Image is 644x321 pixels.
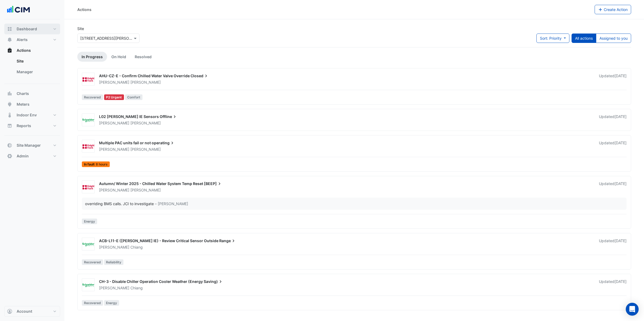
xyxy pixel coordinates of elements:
app-icon: Reports [7,123,12,128]
button: Meters [4,99,60,110]
span: [PERSON_NAME] [99,147,129,152]
span: Mon 02-Jun-2025 14:12 AEST [614,181,627,186]
button: Create Action [595,5,631,14]
a: Resolved [130,52,156,62]
a: Site [12,56,60,67]
button: Alerts [4,34,60,45]
span: [PERSON_NAME] [130,147,161,152]
button: Assigned to you [596,34,631,43]
img: Knight Frank Pembroke [82,185,94,190]
div: Updated [599,140,627,152]
span: L02 [PERSON_NAME] IE Sensors [99,114,159,119]
button: Indoor Env [4,110,60,120]
span: Chiang [130,245,143,250]
span: [PERSON_NAME] [99,286,129,290]
app-icon: Meters [7,102,12,107]
span: 8 hours [96,163,108,166]
span: [BEEP] [204,181,222,186]
button: Dashboard [4,24,60,34]
span: Tue 24-Sep-2024 10:49 AEST [614,279,627,284]
span: Account [17,309,32,314]
span: Recovered [82,94,103,100]
span: [PERSON_NAME] [99,245,129,249]
div: Updated [599,279,627,291]
app-icon: Admin [7,153,12,159]
img: Schneider Electric [82,242,94,247]
img: Schneider Electric [82,282,94,288]
app-icon: Site Manager [7,143,12,148]
div: overriding BMS calls. JCI to investigate [85,201,154,206]
button: Sort: Priority [536,34,569,43]
span: [PERSON_NAME] [130,187,161,193]
span: Saving) [204,279,223,284]
span: In fault [82,161,110,167]
div: Updated [599,114,627,126]
span: Closed [191,73,209,79]
span: Mon 07-Jul-2025 14:11 AEST [614,73,627,78]
div: Actions [77,7,92,12]
span: Recovered [82,300,103,306]
span: CH-3 - Disable Chiller Operation Cooler Weather (Energy [99,279,203,284]
span: Actions [17,48,31,53]
span: Mon 01-Sep-2025 14:13 AEST [614,114,627,119]
span: [PERSON_NAME] [99,80,129,84]
span: [PERSON_NAME] [99,188,129,192]
label: Site [77,26,84,31]
button: All actions [572,34,596,43]
app-icon: Actions [7,48,12,53]
div: P2 Urgent [104,94,124,100]
div: Updated [599,73,627,85]
div: Actions [4,56,60,79]
span: AHU-CZ-E - Confirm Chilled Water Valve Override [99,73,190,78]
span: Mon 07-Jul-2025 14:39 AEST [614,141,627,145]
span: Offline [160,114,177,119]
div: Updated [599,238,627,250]
button: Charts [4,88,60,99]
span: Sort: Priority [540,36,562,40]
div: Updated [599,181,627,193]
span: Recovered [82,259,103,265]
img: Company Logo [6,4,31,15]
img: Knight Frank Pembroke [82,144,94,149]
span: Dashboard [17,26,37,32]
span: Create Action [604,7,628,12]
span: Multiple PAC units fail or not [99,141,151,145]
span: Reports [17,123,31,128]
a: On Hold [107,52,130,62]
button: Admin [4,151,60,161]
span: [PERSON_NAME] [130,120,161,126]
span: – [PERSON_NAME] [155,201,188,206]
span: Energy [82,219,97,224]
button: Account [4,306,60,317]
span: Indoor Env [17,112,37,118]
a: In Progress [77,52,107,62]
img: Schneider Electric [82,117,94,123]
app-icon: Dashboard [7,26,12,32]
span: Alerts [17,37,28,42]
button: Site Manager [4,140,60,151]
div: Open Intercom Messenger [626,303,639,316]
span: Energy [104,300,119,306]
span: operating [152,140,175,146]
app-icon: Charts [7,91,12,96]
span: ACB-L11-E ([PERSON_NAME] IE) - Review Critical Sensor Outside [99,238,218,243]
span: Reliability [104,259,124,265]
span: Tue 24-Sep-2024 12:07 AEST [614,238,627,243]
span: [PERSON_NAME] [99,121,129,125]
img: Knight Frank Pembroke [82,77,94,82]
span: Meters [17,102,30,107]
span: Comfort [125,94,142,100]
app-icon: Indoor Env [7,112,12,118]
span: Admin [17,153,29,159]
app-icon: Alerts [7,37,12,42]
span: Charts [17,91,29,96]
button: Actions [4,45,60,56]
span: Autumn/ Winter 2025 - Chilled Water System Temp Reset [99,181,203,186]
span: Site Manager [17,143,41,148]
span: Chiang [130,285,143,291]
span: [PERSON_NAME] [130,80,161,85]
span: Range [219,238,236,243]
button: Reports [4,120,60,131]
a: Manager [12,67,60,77]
